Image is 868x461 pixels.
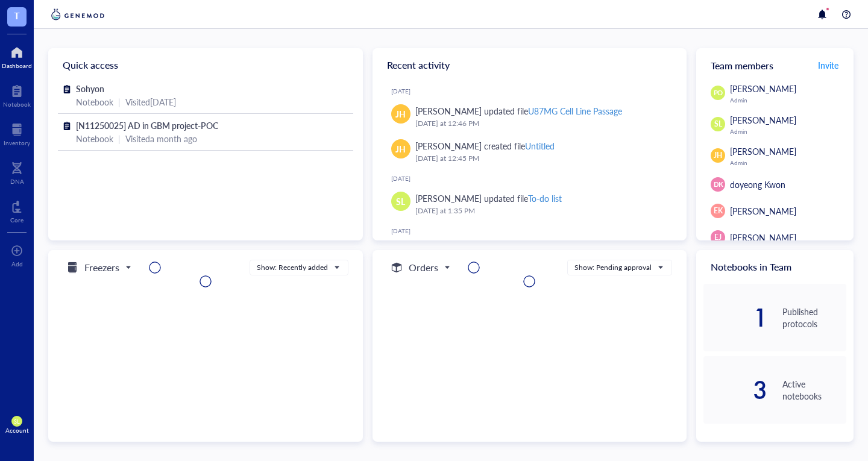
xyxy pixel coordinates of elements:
a: Core [10,197,24,224]
span: JH [395,107,406,121]
span: PO [713,88,723,98]
a: Notebook [3,81,31,108]
div: Untitled [525,140,555,152]
div: Notebooks in Team [696,250,854,284]
span: EJ [714,232,722,243]
span: [PERSON_NAME] [730,231,796,243]
div: Quick access [48,48,363,82]
div: Show: Recently added [257,262,328,273]
div: Notebook [76,132,113,145]
img: genemod-logo [48,7,107,22]
div: Add [11,260,23,268]
a: Inventory [4,120,30,146]
span: doyeong Kwon [730,178,785,190]
div: Active notebooks [782,378,846,402]
a: Dashboard [2,43,32,69]
h5: Freezers [84,260,119,275]
span: [PERSON_NAME] [730,145,796,157]
div: Visited [DATE] [125,95,176,108]
div: [DATE] at 12:45 PM [415,152,668,165]
div: Admin [730,96,846,104]
div: Core [10,216,24,224]
div: [DATE] at 1:35 PM [415,205,668,217]
div: [PERSON_NAME] updated file [415,192,562,205]
div: Recent activity [373,48,687,82]
div: | [118,132,121,145]
span: T [14,8,20,23]
span: EK [714,205,723,216]
div: [DATE] at 12:46 PM [415,118,668,130]
span: DK [713,180,723,190]
div: Notebook [3,101,31,108]
span: Sohyon [76,83,104,95]
div: Admin [730,159,846,166]
div: Published protocols [782,306,846,330]
div: DNA [10,178,24,185]
div: Team members [696,48,854,82]
h5: Orders [409,260,438,275]
a: SL[PERSON_NAME] updated fileTo-do list[DATE] at 1:35 PM [382,187,678,222]
span: JH [714,150,722,161]
div: To-do list [528,192,562,204]
div: Dashboard [2,62,32,69]
span: SL [396,195,405,208]
a: JH[PERSON_NAME] updated fileU87MG Cell Line Passage[DATE] at 12:46 PM [382,99,678,134]
div: Admin [730,128,846,135]
a: DNA [10,158,24,185]
div: Visited a month ago [125,132,197,145]
div: 3 [703,380,767,400]
span: JH [395,142,406,155]
span: [N11250025] AD in GBM project-POC [76,119,218,131]
div: | [118,95,121,108]
span: [PERSON_NAME] [730,205,796,217]
div: Inventory [4,139,30,146]
div: Notebook [76,95,113,108]
div: Show: Pending approval [574,262,652,273]
div: Account [5,427,29,434]
span: SL [14,418,19,425]
div: U87MG Cell Line Passage [528,105,622,117]
span: SL [714,119,722,130]
span: [PERSON_NAME] [730,83,796,95]
div: [DATE] [391,87,678,95]
div: [PERSON_NAME] updated file [415,104,623,118]
a: JH[PERSON_NAME] created fileUntitled[DATE] at 12:45 PM [382,134,678,169]
div: 1 [703,308,767,327]
div: [DATE] [391,175,678,182]
button: Invite [817,55,839,75]
div: [PERSON_NAME] created file [415,139,555,152]
span: Invite [818,59,838,71]
span: [PERSON_NAME] [730,114,796,126]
